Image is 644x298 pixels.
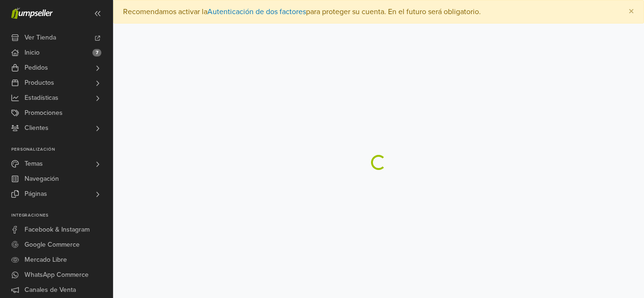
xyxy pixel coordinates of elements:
[25,222,90,237] span: Facebook & Instagram
[619,0,644,23] button: Close
[25,121,49,136] span: Clientes
[25,105,63,121] span: Promociones
[92,49,101,56] span: 7
[25,156,43,171] span: Temas
[11,147,113,153] p: Personalización
[628,5,634,18] span: ×
[11,213,113,218] p: Integraciones
[25,237,80,252] span: Google Commerce
[207,7,306,16] a: Autenticación de dos factores
[25,186,47,201] span: Páginas
[25,90,58,105] span: Estadísticas
[25,252,67,267] span: Mercado Libre
[25,267,89,282] span: WhatsApp Commerce
[25,45,40,60] span: Inicio
[25,282,76,298] span: Canales de Venta
[25,30,56,45] span: Ver Tienda
[25,60,48,75] span: Pedidos
[25,171,59,186] span: Navegación
[25,75,54,90] span: Productos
